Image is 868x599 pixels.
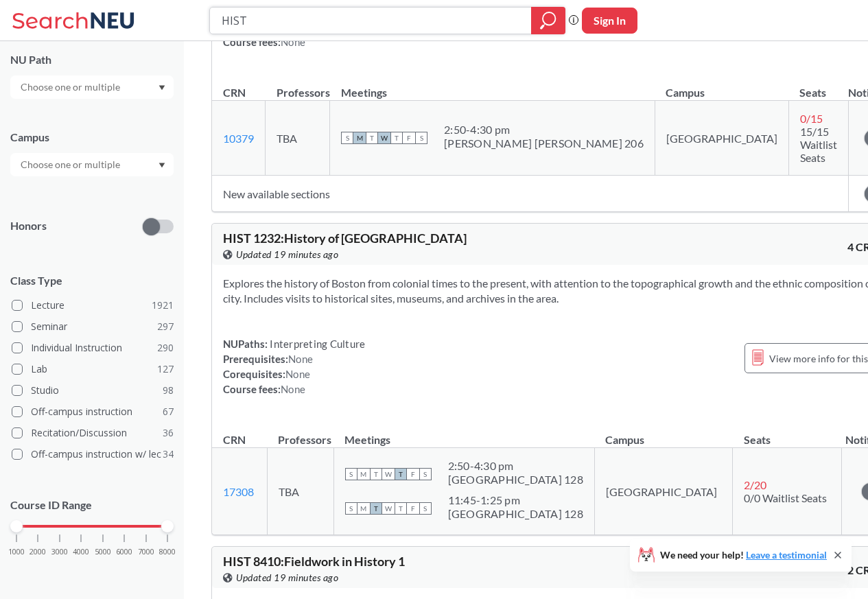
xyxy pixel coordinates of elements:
[345,502,357,515] span: S
[10,52,174,67] div: NU Path
[12,381,174,399] label: Studio
[357,468,370,480] span: M
[330,71,655,101] th: Meetings
[366,132,378,144] span: T
[378,132,390,144] span: W
[744,491,827,504] span: 0/0 Waitlist Seats
[448,459,583,473] div: 2:50 - 4:30 pm
[73,548,89,556] span: 4000
[382,502,395,515] span: W
[266,101,330,176] td: TBA
[444,123,644,137] div: 2:50 - 4:30 pm
[395,502,407,515] span: T
[345,468,357,480] span: S
[10,75,174,99] div: Dropdown arrow
[8,548,25,556] span: 1000
[582,8,637,34] button: Sign In
[341,132,353,144] span: S
[236,570,338,585] span: Updated 19 minutes ago
[12,360,174,378] label: Lab
[733,419,842,448] th: Seats
[407,468,419,480] span: F
[223,336,365,397] div: NUPaths: Prerequisites: Corequisites: Course fees:
[159,85,165,91] svg: Dropdown arrow
[157,340,174,355] span: 290
[746,549,827,561] a: Leave a testimonial
[12,403,174,421] label: Off-campus instruction
[531,7,565,34] div: magnifying glass
[419,468,432,480] span: S
[660,550,827,560] span: We need your help!
[655,101,788,176] td: [GEOGRAPHIC_DATA]
[12,339,174,357] label: Individual Instruction
[10,497,174,513] p: Course ID Range
[223,231,467,246] span: HIST 1232 : History of [GEOGRAPHIC_DATA]
[12,424,174,442] label: Recitation/Discussion
[14,79,129,95] input: Choose one or multiple
[419,502,432,515] span: S
[163,404,174,419] span: 67
[157,362,174,377] span: 127
[10,218,47,234] p: Honors
[800,112,823,125] span: 0 / 15
[223,85,246,100] div: CRN
[223,554,405,569] span: HIST 8410 : Fieldwork in History 1
[448,473,583,486] div: [GEOGRAPHIC_DATA] 128
[223,132,254,145] a: 10379
[163,425,174,441] span: 36
[138,548,154,556] span: 7000
[266,71,330,101] th: Professors
[395,468,407,480] span: T
[12,318,174,336] label: Seminar
[288,353,313,365] span: None
[223,485,254,498] a: 17308
[370,468,382,480] span: T
[10,273,174,288] span: Class Type
[116,548,132,556] span: 6000
[448,493,583,507] div: 11:45 - 1:25 pm
[236,247,338,262] span: Updated 19 minutes ago
[382,468,395,480] span: W
[594,419,732,448] th: Campus
[12,296,174,314] label: Lecture
[268,338,365,350] span: Interpreting Culture
[10,130,174,145] div: Campus
[333,419,594,448] th: Meetings
[95,548,111,556] span: 5000
[353,132,366,144] span: M
[220,9,521,32] input: Class, professor, course number, "phrase"
[594,448,732,535] td: [GEOGRAPHIC_DATA]
[357,502,370,515] span: M
[444,137,644,150] div: [PERSON_NAME] [PERSON_NAME] 206
[655,71,788,101] th: Campus
[223,432,246,447] div: CRN
[403,132,415,144] span: F
[163,447,174,462] span: 34
[407,502,419,515] span: F
[12,445,174,463] label: Off-campus instruction w/ lec
[788,71,848,101] th: Seats
[267,448,333,535] td: TBA
[540,11,556,30] svg: magnifying glass
[800,125,837,164] span: 15/15 Waitlist Seats
[51,548,68,556] span: 3000
[744,478,766,491] span: 2 / 20
[370,502,382,515] span: T
[157,319,174,334] span: 297
[152,298,174,313] span: 1921
[10,153,174,176] div: Dropdown arrow
[267,419,333,448] th: Professors
[14,156,129,173] input: Choose one or multiple
[415,132,427,144] span: S
[281,36,305,48] span: None
[281,383,305,395] span: None
[390,132,403,144] span: T
[159,548,176,556] span: 8000
[159,163,165,168] svg: Dropdown arrow
[212,176,848,212] td: New available sections
[163,383,174,398] span: 98
[30,548,46,556] span: 2000
[448,507,583,521] div: [GEOGRAPHIC_DATA] 128
[285,368,310,380] span: None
